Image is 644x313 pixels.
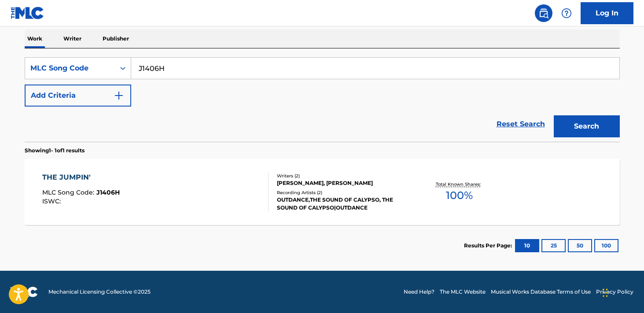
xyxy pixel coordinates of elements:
div: Drag [603,280,608,306]
div: MLC Song Code [30,63,110,74]
button: Search [554,115,620,137]
div: Recording Artists ( 2 ) [277,189,410,196]
img: help [561,8,572,18]
img: MLC Logo [11,7,44,19]
a: The MLC Website [440,288,486,296]
form: Search Form [25,57,620,142]
a: Log In [581,2,633,24]
p: Work [25,29,45,48]
span: ISWC : [42,197,63,205]
p: Total Known Shares: [436,181,483,188]
p: Publisher [100,29,132,48]
div: Help [558,4,575,22]
button: 50 [568,239,592,252]
div: THE JUMPIN' [42,172,120,183]
a: Musical Works Database Terms of Use [491,288,591,296]
img: logo [11,287,38,297]
span: MLC Song Code : [42,188,96,196]
button: 25 [541,239,566,252]
div: Writers ( 2 ) [277,173,410,179]
a: THE JUMPIN'MLC Song Code:J1406HISWC:Writers (2)[PERSON_NAME], [PERSON_NAME]Recording Artists (2)O... [25,159,620,225]
button: 10 [515,239,539,252]
p: Writer [61,29,84,48]
button: 100 [594,239,618,252]
iframe: Chat Widget [600,271,644,313]
a: Privacy Policy [596,288,633,296]
a: Public Search [535,4,552,22]
img: search [538,8,549,18]
span: 100 % [446,188,473,203]
button: Add Criteria [25,85,131,107]
a: Reset Search [492,114,549,134]
div: [PERSON_NAME], [PERSON_NAME] [277,179,410,187]
div: OUTDANCE,THE SOUND OF CALYPSO, THE SOUND OF CALYPSO|OUTDANCE [277,196,410,212]
a: Need Help? [404,288,434,296]
img: 9d2ae6d4665cec9f34b9.svg [114,90,124,101]
span: Mechanical Licensing Collective © 2025 [48,288,151,296]
p: Showing 1 - 1 of 1 results [25,147,85,155]
p: Results Per Page: [464,242,514,250]
span: J1406H [96,188,120,196]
